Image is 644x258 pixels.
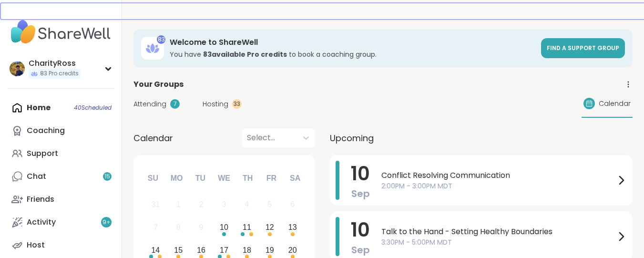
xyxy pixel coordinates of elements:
div: Mo [166,168,187,189]
div: 6 [290,198,295,211]
a: Find a support group [541,38,625,58]
span: 3:30PM - 5:00PM MDT [381,237,615,248]
div: 18 [243,244,251,257]
div: 19 [266,244,274,257]
span: 10 [351,160,370,187]
div: Not available Saturday, September 6th, 2025 [282,195,303,215]
div: Support [27,148,58,159]
div: 33 [232,99,242,109]
span: 15 [104,173,110,181]
span: Conflict Resolving Communication [381,170,615,181]
div: 1 [176,198,181,211]
span: 10 [351,217,370,243]
span: Calendar [599,99,631,109]
span: Talk to the Hand - Setting Healthy Boundaries [381,226,615,237]
iframe: Spotlight [104,126,112,134]
div: 16 [197,244,205,257]
div: Not available Thursday, September 4th, 2025 [237,195,257,215]
div: Friends [27,194,54,205]
div: Coaching [27,125,65,136]
div: Chat [27,171,46,182]
h3: Welcome to ShareWell [170,37,535,48]
div: Tu [190,168,211,189]
div: 13 [288,221,297,234]
span: 2:00PM - 3:00PM MDT [381,181,615,191]
div: 14 [151,244,160,257]
span: 83 Pro credits [40,70,79,78]
span: Sep [351,243,370,257]
div: 11 [243,221,251,234]
a: Activity9+ [8,211,114,234]
div: 8 [176,221,181,234]
div: Choose Saturday, September 13th, 2025 [282,217,303,238]
div: We [214,168,235,189]
div: CharityRoss [29,58,81,69]
div: 7 [153,221,158,234]
div: Sa [285,168,306,189]
div: Not available Sunday, September 7th, 2025 [145,217,166,238]
b: 83 available Pro credit s [203,50,287,59]
div: Host [27,240,45,250]
img: CharityRoss [10,61,25,76]
span: Attending [133,99,166,109]
span: Calendar [133,132,173,144]
span: Find a support group [547,44,619,52]
a: Support [8,142,114,165]
span: Upcoming [330,132,374,144]
div: 31 [151,198,160,211]
div: Not available Monday, September 8th, 2025 [168,217,189,238]
div: 3 [222,198,226,211]
span: Your Groups [133,79,184,90]
span: Sep [351,187,370,200]
img: ShareWell Nav Logo [8,15,114,49]
div: Not available Tuesday, September 9th, 2025 [191,217,212,238]
div: 7 [170,99,180,109]
a: Chat15 [8,165,114,188]
div: Th [237,168,258,189]
div: 5 [267,198,272,211]
div: 4 [245,198,249,211]
div: Activity [27,217,56,227]
div: 20 [288,244,297,257]
span: 9 + [102,218,111,227]
div: Choose Wednesday, September 10th, 2025 [214,217,235,238]
a: Friends [8,188,114,211]
div: Su [143,168,164,189]
div: 83 [157,35,165,44]
div: 12 [266,221,274,234]
div: Not available Sunday, August 31st, 2025 [145,195,166,215]
div: Not available Tuesday, September 2nd, 2025 [191,195,212,215]
div: Not available Monday, September 1st, 2025 [168,195,189,215]
a: Coaching [8,119,114,142]
div: Choose Thursday, September 11th, 2025 [237,217,257,238]
div: 17 [220,244,228,257]
div: Not available Wednesday, September 3rd, 2025 [214,195,235,215]
div: Not available Friday, September 5th, 2025 [259,195,280,215]
span: Hosting [203,99,228,109]
div: 10 [220,221,228,234]
a: Host [8,234,114,257]
div: Fr [261,168,282,189]
div: 2 [199,198,204,211]
div: 9 [199,221,204,234]
div: 15 [174,244,183,257]
div: Choose Friday, September 12th, 2025 [259,217,280,238]
h3: You have to book a coaching group. [170,50,535,59]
